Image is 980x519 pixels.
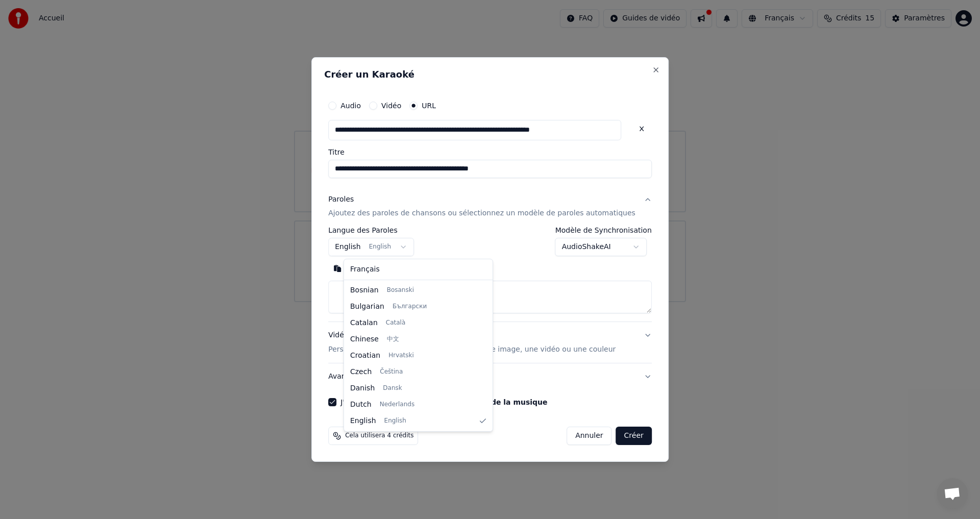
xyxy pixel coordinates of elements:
[393,303,427,311] span: Български
[350,302,384,312] span: Bulgarian
[350,318,378,328] span: Catalan
[388,352,414,360] span: Hrvatski
[350,334,379,344] span: Chinese
[387,286,414,294] span: Bosanski
[350,400,372,410] span: Dutch
[380,401,414,409] span: Nederlands
[350,383,375,393] span: Danish
[386,319,405,327] span: Català
[350,416,376,426] span: English
[350,264,380,275] span: Français
[387,335,399,343] span: 中文
[383,384,402,392] span: Dansk
[384,417,406,425] span: English
[350,285,379,295] span: Bosnian
[350,367,372,377] span: Czech
[350,351,380,361] span: Croatian
[380,368,403,376] span: Čeština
